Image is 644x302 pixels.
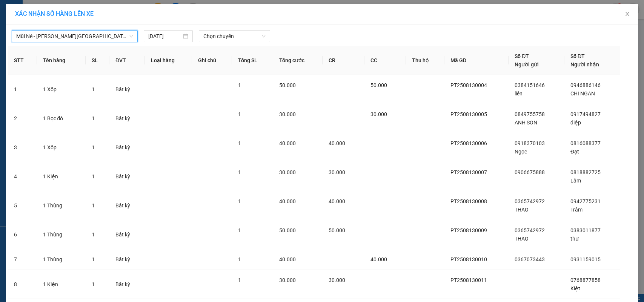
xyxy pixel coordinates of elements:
span: Người nhận [570,61,599,67]
span: XÁC NHẬN SỐ HÀNG LÊN XE [15,10,94,17]
span: Số ĐT [515,53,529,59]
th: Thu hộ [406,46,444,75]
span: 50.000 [279,82,296,88]
th: Mã GD [444,46,509,75]
span: PT2508130007 [450,169,487,175]
td: Bất kỳ [109,133,145,162]
span: 1 [238,227,241,233]
span: 40.000 [279,140,296,146]
span: 40.000 [370,256,387,262]
span: 40.000 [329,198,345,204]
span: 0384151646 [515,82,545,88]
td: 1 Xốp [37,133,86,162]
span: 1 [238,111,241,117]
span: Người gửi [515,61,539,67]
span: 30.000 [279,277,296,283]
span: 0367073443 [515,256,545,262]
input: 13/08/2025 [148,32,181,40]
td: 3 [8,133,37,162]
td: 7 [8,249,37,270]
td: 1 Kiện [37,162,86,191]
span: 0383011877 [570,227,601,233]
span: Lâm [570,178,581,184]
span: PT2508130011 [450,277,487,283]
span: Đạt [570,149,579,155]
td: Bất kỳ [109,75,145,104]
span: PT2508130004 [450,82,487,88]
span: THAO [515,207,529,213]
span: 40.000 [279,198,296,204]
td: 5 [8,191,37,220]
span: PT2508130006 [450,140,487,146]
span: 0365742972 [515,227,545,233]
span: 0849755758 [515,111,545,117]
span: Trâm [570,207,583,213]
span: 1 [92,115,95,121]
span: 1 [238,256,241,262]
span: 1 [92,144,95,150]
span: 0768877858 [570,277,601,283]
span: 0365742972 [515,198,545,204]
span: 1 [238,198,241,204]
td: Bất kỳ [109,191,145,220]
td: 1 Thùng [37,191,86,220]
span: 1 [92,173,95,179]
span: close [624,11,630,17]
button: Close [617,4,638,25]
td: Bất kỳ [109,249,145,270]
td: 2 [8,104,37,133]
span: 30.000 [279,169,296,175]
span: 40.000 [279,256,296,262]
span: 0917494827 [570,111,601,117]
span: PT2508130008 [450,198,487,204]
th: Tên hàng [37,46,86,75]
span: 0931159015 [570,256,601,262]
th: Tổng SL [232,46,274,75]
span: 30.000 [329,277,345,283]
span: 30.000 [279,111,296,117]
span: 1 [238,277,241,283]
span: 1 [238,140,241,146]
span: liên [515,90,523,97]
td: Bất kỳ [109,162,145,191]
span: 1 [92,86,95,92]
span: 40.000 [329,140,345,146]
span: Ngọc [515,149,527,155]
span: điệp [570,120,581,126]
span: Số ĐT [570,53,585,59]
span: PT2508130005 [450,111,487,117]
td: 1 Thùng [37,249,86,270]
span: 50.000 [370,82,387,88]
span: 0942775231 [570,198,601,204]
span: 50.000 [279,227,296,233]
span: Mũi Né - Phan Thiết - Sài Gòn (CT Km14) [16,31,133,42]
span: thư [570,236,579,242]
span: 1 [238,169,241,175]
span: THAO [515,236,529,242]
th: STT [8,46,37,75]
th: ĐVT [109,46,145,75]
span: 30.000 [370,111,387,117]
span: Chọn chuyến [203,31,265,42]
td: 1 Thùng [37,220,86,249]
span: 1 [92,256,95,262]
td: 1 Kiện [37,270,86,299]
span: 1 [92,231,95,238]
td: 6 [8,220,37,249]
span: 0918370103 [515,140,545,146]
th: Loại hàng [145,46,192,75]
span: PT2508130009 [450,227,487,233]
span: 50.000 [329,227,345,233]
td: 4 [8,162,37,191]
span: Kiệt [570,285,580,291]
span: 1 [92,202,95,208]
th: Ghi chú [192,46,232,75]
span: 1 [92,281,95,287]
span: ANH SON [515,120,537,126]
td: 1 Bọc đỏ [37,104,86,133]
span: 0816088377 [570,140,601,146]
span: 1 [238,82,241,88]
td: Bất kỳ [109,220,145,249]
th: SL [86,46,109,75]
th: CR [323,46,364,75]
